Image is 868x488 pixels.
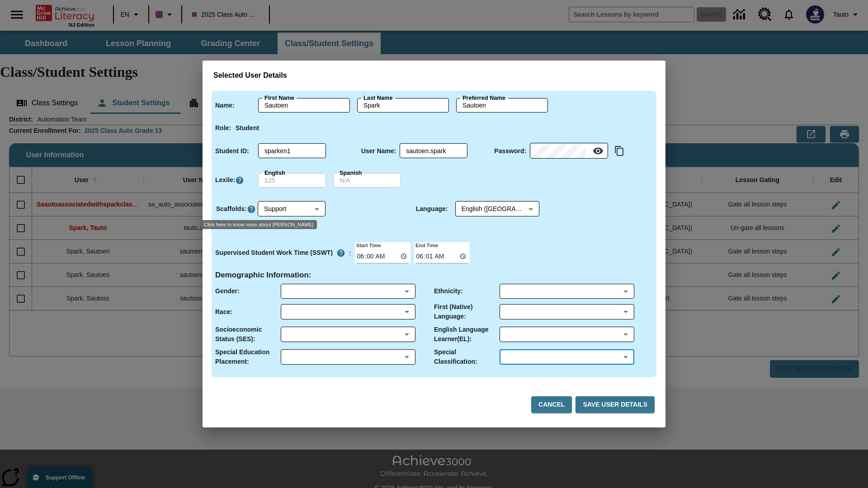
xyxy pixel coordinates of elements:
[216,204,247,214] p: Scaffolds :
[355,241,381,249] label: Start Time
[215,248,333,258] p: Supervised Student Work Time (SSWT)
[494,146,526,156] p: Password :
[414,241,438,249] label: End Time
[215,101,235,110] p: Name :
[215,245,351,261] div: :
[434,325,500,344] p: English Language Learner(EL) :
[247,204,256,214] button: Click here to know more about Scaffolds
[530,144,608,159] div: Password
[363,94,392,102] label: Last Name
[235,176,244,185] a: Click here to know more about Lexiles, Will open in new tab
[258,202,325,216] div: Support
[215,286,240,296] p: Gender :
[455,202,539,216] div: Language
[215,347,281,366] p: Special Education Placement :
[333,245,349,261] button: Supervised Student Work Time is the timeframe when students can take LevelSet and when lessons ar...
[434,347,500,366] p: Special Classification :
[340,169,362,177] label: Spanish
[236,123,259,133] p: Student
[416,204,448,214] p: Language :
[462,94,505,102] label: Preferred Name
[215,123,231,133] p: Role :
[589,142,607,160] button: Reveal Password
[213,71,655,80] h3: Selected User Details
[612,143,627,159] button: Copy text to clipboard
[264,94,294,102] label: First Name
[361,146,396,156] p: User Name :
[400,144,467,158] div: User Name
[455,202,539,216] div: English ([GEOGRAPHIC_DATA])
[434,302,500,321] p: First (Native) Language :
[531,396,572,413] button: Cancel
[215,325,281,344] p: Socioeconomic Status (SES) :
[215,175,235,185] p: Lexile :
[215,146,249,156] p: Student ID :
[215,307,232,317] p: Race :
[200,220,317,229] div: Click here to know more about [PERSON_NAME]
[215,271,311,280] h4: Demographic Information :
[264,169,285,177] label: English
[576,396,655,413] button: Save User Details
[258,144,326,158] div: Student ID
[258,202,325,216] div: Scaffolds
[434,286,463,296] p: Ethnicity :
